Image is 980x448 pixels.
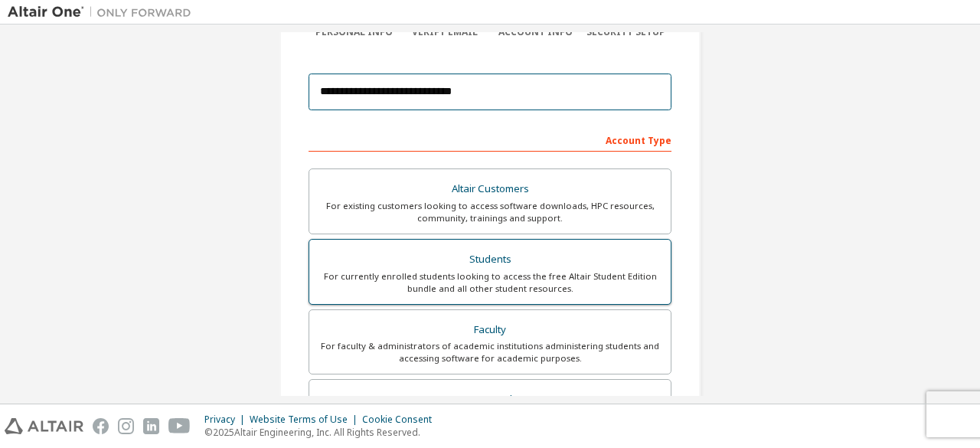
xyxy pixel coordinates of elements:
div: Account Info [490,26,581,38]
div: Everyone else [318,389,661,410]
img: altair_logo.svg [5,418,83,434]
img: facebook.svg [93,418,109,434]
div: Website Terms of Use [250,414,362,426]
img: Altair One [8,5,199,20]
img: youtube.svg [168,418,191,434]
div: Cookie Consent [362,414,441,426]
div: Students [318,249,661,270]
div: Account Type [309,127,671,152]
img: instagram.svg [118,418,134,434]
p: © 2025 Altair Engineering, Inc. All Rights Reserved. [204,426,441,439]
div: Privacy [204,414,250,426]
div: Personal Info [309,26,400,38]
div: For existing customers looking to access software downloads, HPC resources, community, trainings ... [318,200,661,224]
div: Verify Email [400,26,491,38]
div: For faculty & administrators of academic institutions administering students and accessing softwa... [318,340,661,365]
div: Faculty [318,319,661,341]
img: linkedin.svg [143,418,159,434]
div: For currently enrolled students looking to access the free Altair Student Edition bundle and all ... [318,270,661,295]
div: Security Setup [581,26,672,38]
div: Altair Customers [318,178,661,200]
